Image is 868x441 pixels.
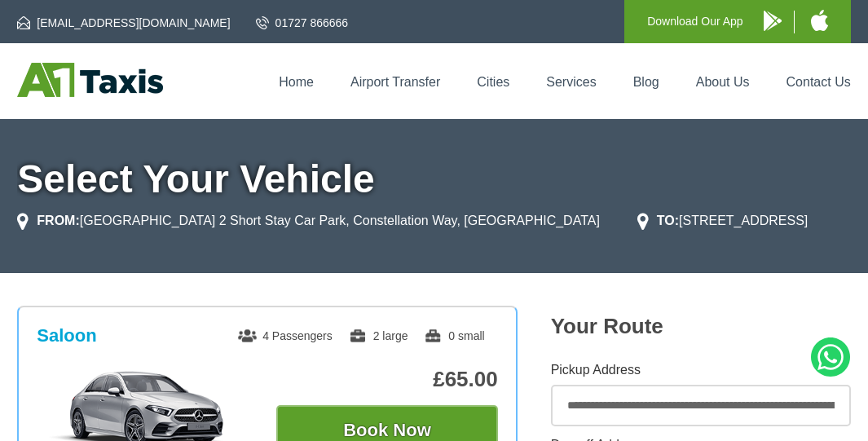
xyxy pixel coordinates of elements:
label: Pickup Address [551,364,851,377]
a: Cities [477,75,509,89]
p: £65.00 [276,367,497,392]
a: Contact Us [786,75,851,89]
strong: FROM: [37,214,79,227]
a: About Us [696,75,750,89]
h3: Saloon [37,325,96,346]
h1: Select Your Vehicle [17,160,850,199]
strong: TO: [657,214,679,227]
img: A1 Taxis Android App [764,11,782,31]
a: Services [546,75,596,89]
span: 4 Passengers [238,329,333,342]
a: Airport Transfer [350,75,440,89]
a: Home [279,75,314,89]
a: [EMAIL_ADDRESS][DOMAIN_NAME] [17,15,230,31]
a: 01727 866666 [256,15,349,31]
h2: Your Route [551,314,851,339]
li: [STREET_ADDRESS] [637,211,809,231]
a: Blog [633,75,659,89]
img: A1 Taxis iPhone App [811,10,828,31]
span: 0 small [424,329,484,342]
li: [GEOGRAPHIC_DATA] 2 Short Stay Car Park, Constellation Way, [GEOGRAPHIC_DATA] [17,211,600,231]
span: 2 large [349,329,408,342]
p: Download Our App [647,11,743,32]
img: A1 Taxis St Albans LTD [17,63,163,97]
